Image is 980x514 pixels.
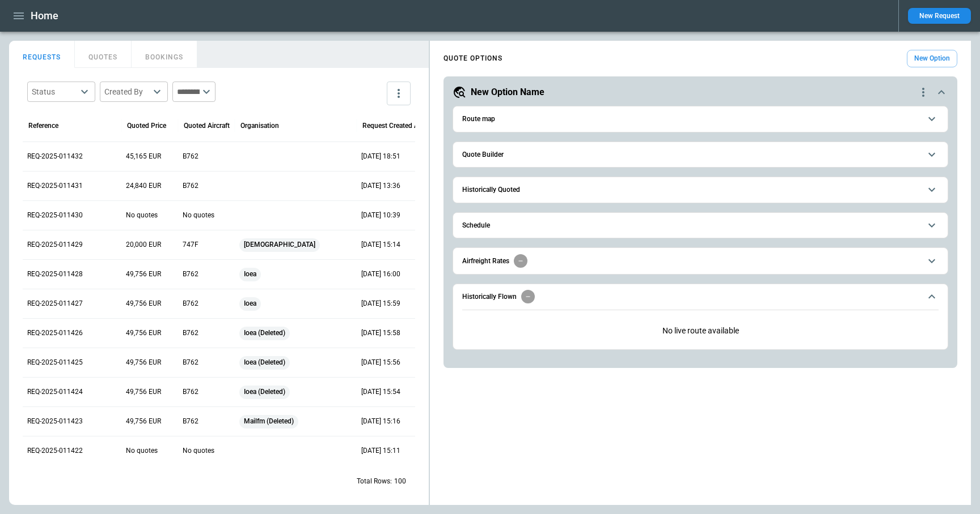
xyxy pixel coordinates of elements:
[462,222,490,229] h6: Schedule
[126,152,161,161] p: 45,165 EUR
[240,122,279,130] div: Organisation
[462,248,939,273] button: Airfreight Rates
[126,299,161,309] p: 49,756 EUR
[361,240,400,250] p: 22 Sep 2025 15:14
[9,41,75,68] button: REQUESTS
[361,446,400,456] p: 19 Sep 2025 15:11
[28,122,58,130] div: Reference
[239,260,261,289] span: Ioea
[394,477,406,486] p: 100
[462,213,939,238] button: Schedule
[27,269,83,279] p: REQ-2025-011428
[132,41,197,68] button: BOOKINGS
[462,293,517,301] h6: Historically Flown
[239,348,290,377] span: Ioea (Deleted)
[361,387,400,397] p: 19 Sep 2025 15:54
[27,358,83,367] p: REQ-2025-011425
[443,56,502,61] h4: QUOTE OPTIONS
[183,181,198,191] p: B762
[183,387,198,397] p: B762
[27,211,83,220] p: REQ-2025-011430
[361,181,400,191] p: 23 Sep 2025 13:36
[361,328,400,338] p: 19 Sep 2025 15:58
[462,151,504,159] h6: Quote Builder
[361,417,400,426] p: 19 Sep 2025 15:16
[183,358,198,367] p: B762
[462,142,939,168] button: Quote Builder
[361,358,400,367] p: 19 Sep 2025 15:56
[361,152,400,161] p: 24 Sep 2025 18:51
[471,86,544,98] h5: New Option Name
[27,387,83,397] p: REQ-2025-011424
[183,240,198,250] p: 747F
[126,417,161,426] p: 49,756 EUR
[126,269,161,279] p: 49,756 EUR
[430,45,971,372] div: scrollable content
[27,299,83,309] p: REQ-2025-011427
[239,230,320,259] span: [DEMOGRAPHIC_DATA]
[75,41,132,68] button: QUOTES
[183,299,198,309] p: B762
[462,317,939,345] div: Historically Flown
[462,106,939,132] button: Route map
[908,8,971,24] button: New Request
[387,82,411,105] button: more
[127,122,166,130] div: Quoted Price
[27,446,83,456] p: REQ-2025-011422
[126,181,161,191] p: 24,840 EUR
[126,240,161,250] p: 20,000 EUR
[32,86,77,97] div: Status
[126,446,158,456] p: No quotes
[126,358,161,367] p: 49,756 EUR
[183,211,214,220] p: No quotes
[27,417,83,426] p: REQ-2025-011423
[184,122,230,130] div: Quoted Aircraft
[183,152,198,161] p: B762
[462,177,939,203] button: Historically Quoted
[907,50,957,67] button: New Option
[183,328,198,338] p: B762
[916,85,930,99] div: quote-option-actions
[361,299,400,309] p: 19 Sep 2025 15:59
[126,328,161,338] p: 49,756 EUR
[126,387,161,397] p: 49,756 EUR
[183,269,198,279] p: B762
[462,115,495,123] h6: Route map
[104,86,150,97] div: Created By
[462,284,939,310] button: Historically Flown
[27,240,83,250] p: REQ-2025-011429
[27,181,83,191] p: REQ-2025-011431
[361,211,400,220] p: 23 Sep 2025 10:39
[31,9,58,23] h1: Home
[462,317,939,345] p: No live route available
[27,152,83,161] p: REQ-2025-011432
[239,407,298,436] span: Mailfm (Deleted)
[462,258,509,265] h6: Airfreight Rates
[362,122,440,130] div: Request Created At (UTC)
[239,378,290,406] span: Ioea (Deleted)
[453,85,948,99] button: New Option Namequote-option-actions
[126,211,158,220] p: No quotes
[357,477,392,486] p: Total Rows:
[361,269,400,279] p: 19 Sep 2025 16:00
[183,417,198,426] p: B762
[239,289,261,318] span: Ioea
[27,328,83,338] p: REQ-2025-011426
[239,319,290,348] span: Ioea (Deleted)
[462,186,520,194] h6: Historically Quoted
[183,446,214,456] p: No quotes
